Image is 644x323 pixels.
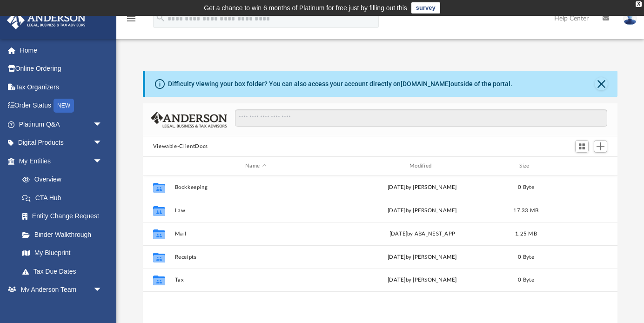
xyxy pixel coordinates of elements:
div: Size [507,162,544,170]
div: id [549,162,614,170]
a: menu [126,18,137,24]
button: Add [594,140,608,153]
a: Overview [13,170,116,189]
button: Law [174,208,337,214]
span: arrow_drop_down [93,281,112,300]
button: Viewable-ClientDocs [153,142,208,151]
a: survey [411,2,440,13]
div: NEW [54,99,74,113]
div: Modified [341,162,503,170]
i: menu [126,13,137,24]
a: Online Ordering [7,60,116,78]
a: Tax Due Dates [13,262,116,281]
button: Mail [174,231,337,237]
a: Home [7,41,116,60]
div: Difficulty viewing your box folder? You can also access your account directly on outside of the p... [168,79,512,89]
a: Digital Productsarrow_drop_down [7,134,116,152]
a: CTA Hub [13,188,116,207]
span: arrow_drop_down [93,134,112,153]
button: Close [595,77,608,90]
a: My Entitiesarrow_drop_down [7,152,116,170]
a: Tax Organizers [7,78,116,96]
div: Name [174,162,336,170]
a: [DOMAIN_NAME] [401,80,450,87]
a: Order StatusNEW [7,96,116,115]
span: arrow_drop_down [93,115,112,134]
button: Switch to Grid View [575,140,589,153]
img: User Pic [623,12,637,25]
span: 0 Byte [518,255,534,260]
a: My Blueprint [13,244,112,262]
button: Bookkeeping [174,184,337,190]
img: Anderson Advisors Platinum Portal [4,11,88,29]
button: Tax [174,277,337,283]
a: Entity Change Request [13,207,116,226]
span: 17.33 MB [513,208,538,213]
i: search [155,13,166,23]
span: 0 Byte [518,277,534,283]
div: [DATE] by [PERSON_NAME] [341,183,503,192]
div: [DATE] by [PERSON_NAME] [341,253,503,262]
a: My Anderson Teamarrow_drop_down [7,281,112,299]
div: Get a chance to win 6 months of Platinum for free just by filling out this [204,2,407,13]
a: Binder Walkthrough [13,225,116,244]
span: arrow_drop_down [93,152,112,171]
span: 1.25 MB [515,231,537,236]
div: close [636,1,642,7]
a: Platinum Q&Aarrow_drop_down [7,115,116,134]
button: Receipts [174,254,337,260]
div: [DATE] by ABA_NEST_APP [341,230,503,238]
span: 0 Byte [518,185,534,190]
div: id [147,162,170,170]
div: [DATE] by [PERSON_NAME] [341,276,503,284]
input: Search files and folders [235,109,607,127]
div: [DATE] by [PERSON_NAME] [341,207,503,215]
